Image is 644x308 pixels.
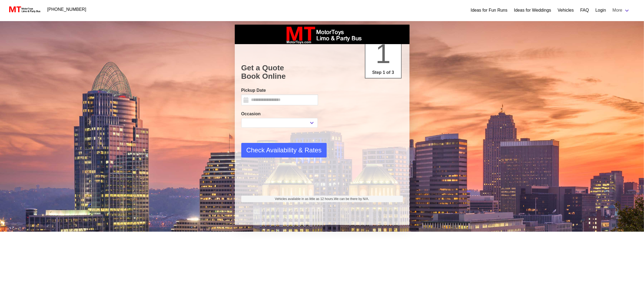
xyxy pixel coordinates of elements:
a: Vehicles [558,7,574,14]
a: FAQ [580,7,589,14]
a: Ideas for Weddings [514,7,551,14]
label: Occasion [241,111,318,117]
p: Step 1 of 3 [368,69,399,76]
span: 1 [376,38,391,69]
span: Vehicles available in as little as 12 hours. [275,196,369,201]
button: Check Availability & Rates [241,143,327,158]
span: We can be there by N/A. [334,197,369,201]
a: [PHONE_NUMBER] [44,4,90,15]
h1: Get a Quote Book Online [241,64,403,81]
a: More [609,5,633,16]
img: MotorToys Logo [8,6,41,13]
a: Ideas for Fun Runs [471,7,507,14]
a: Login [595,7,606,14]
label: Pickup Date [241,87,318,94]
img: box_logo_brand.jpeg [282,25,363,44]
span: Check Availability & Rates [246,145,322,155]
